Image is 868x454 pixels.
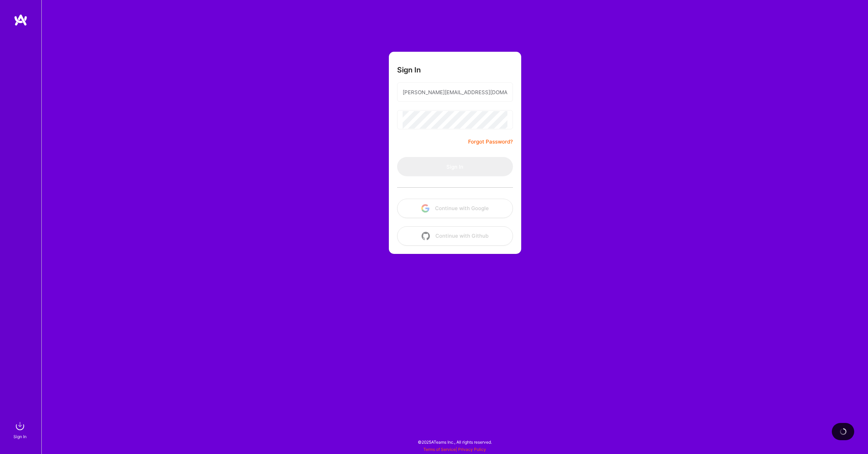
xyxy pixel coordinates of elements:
[397,66,421,74] h3: Sign In
[423,447,456,452] a: Terms of Service
[397,157,513,176] button: Sign In
[13,419,27,433] img: sign in
[14,14,28,26] img: logo
[397,199,513,218] button: Continue with Google
[403,83,507,101] input: Email...
[421,204,430,213] img: icon
[13,433,27,440] div: Sign In
[423,447,486,452] span: |
[41,433,868,451] div: © 2025 ATeams Inc., All rights reserved.
[458,447,486,452] a: Privacy Policy
[468,138,513,146] a: Forgot Password?
[14,419,27,440] a: sign inSign In
[397,226,513,246] button: Continue with Github
[840,428,847,435] img: loading
[422,232,430,240] img: icon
